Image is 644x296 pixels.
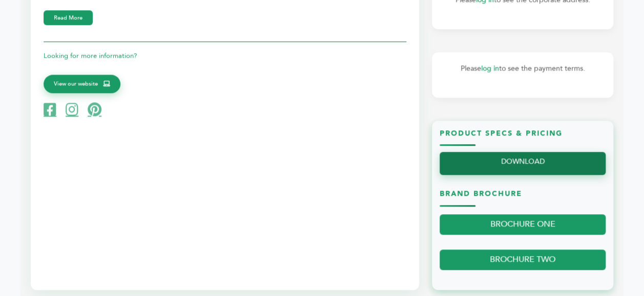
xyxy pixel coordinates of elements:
button: Read More [44,10,93,25]
h3: Product Specs & Pricing [440,128,606,146]
a: log in [481,63,499,73]
a: DOWNLOAD [440,152,606,175]
span: View our website [54,79,98,88]
a: View our website [44,75,120,93]
a: BROCHURE ONE [440,214,606,235]
a: BROCHURE TWO [440,249,606,270]
p: Looking for more information? [44,50,406,62]
h3: Brand Brochure [440,189,606,207]
p: Please to see the payment terms. [442,62,603,75]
